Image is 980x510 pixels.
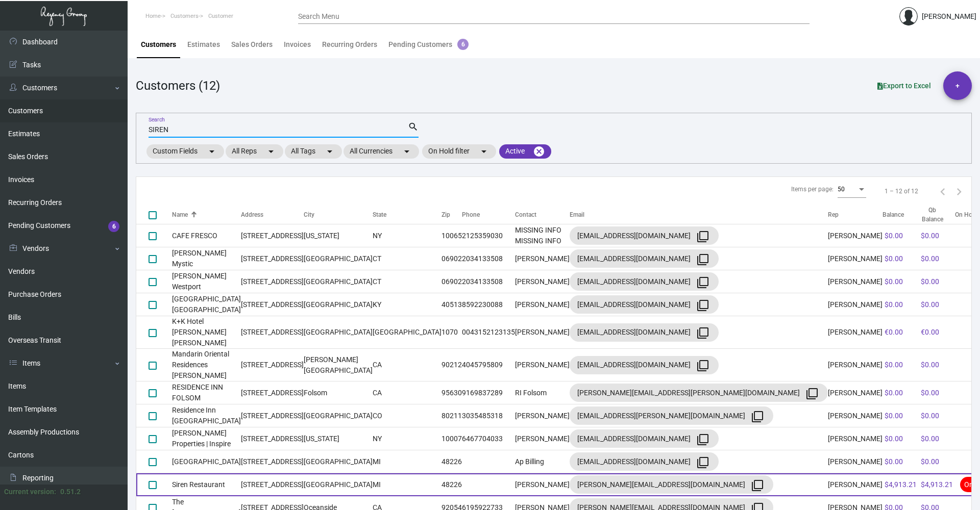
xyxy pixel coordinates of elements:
td: 10007 [442,427,462,450]
td: [PERSON_NAME] Westport [172,270,241,293]
div: 1 – 12 of 12 [885,187,918,196]
td: $0.00 [919,270,955,293]
td: CO [373,404,442,427]
td: RI Folsom [515,381,570,404]
img: admin@bootstrapmaster.com [899,7,918,25]
mat-icon: filter_none [697,253,709,266]
td: [PERSON_NAME] [515,473,570,496]
td: RESIDENCE INN FOLSOM [172,381,241,404]
td: CAFE FRESCO [172,224,241,247]
td: [PERSON_NAME] [515,270,570,293]
td: [PERSON_NAME] Properties | Inspire [172,427,241,450]
td: CT [373,270,442,293]
mat-icon: arrow_drop_down [401,145,413,158]
span: Home [145,13,161,19]
td: [PERSON_NAME][GEOGRAPHIC_DATA] [304,349,373,381]
mat-icon: filter_none [697,327,709,339]
div: Contact [515,210,536,219]
td: 06902 [442,270,462,293]
td: $0.00 [919,427,955,450]
div: Balance [883,210,904,219]
td: [GEOGRAPHIC_DATA] [304,450,373,473]
td: Siren Restaurant [172,473,241,496]
td: [PERSON_NAME] [515,427,570,450]
span: Customers [170,13,199,19]
div: Name [172,210,188,219]
div: Phone [462,210,515,219]
td: $0.00 [919,404,955,427]
th: Email [570,206,828,224]
div: [PERSON_NAME][EMAIL_ADDRESS][DOMAIN_NAME] [577,476,766,493]
td: Ap Billing [515,450,570,473]
td: [GEOGRAPHIC_DATA] [304,473,373,496]
mat-icon: arrow_drop_down [206,145,218,158]
div: Contact [515,210,570,219]
td: [PERSON_NAME] [828,404,883,427]
td: K+K Hotel [PERSON_NAME] [PERSON_NAME] [172,316,241,349]
mat-icon: arrow_drop_down [478,145,490,158]
div: Balance [883,210,919,219]
td: [STREET_ADDRESS] [241,224,304,247]
td: 48226 [442,473,462,496]
td: $0.00 [919,293,955,316]
td: NY [373,224,442,247]
td: $0.00 [919,381,955,404]
div: Address [241,210,263,219]
div: [PERSON_NAME][EMAIL_ADDRESS][PERSON_NAME][DOMAIN_NAME] [577,385,820,401]
td: $0.00 [919,349,955,381]
td: [GEOGRAPHIC_DATA] [304,316,373,349]
button: Export to Excel [869,76,939,95]
mat-chip: All Reps [226,144,283,159]
mat-icon: search [408,121,419,133]
td: 48226 [442,450,462,473]
td: [STREET_ADDRESS] [241,404,304,427]
td: [PERSON_NAME] [828,270,883,293]
mat-icon: arrow_drop_down [324,145,336,158]
div: Items per page: [791,185,834,194]
td: KY [373,293,442,316]
mat-chip: On Hold filter [422,144,496,159]
td: Residence Inn [GEOGRAPHIC_DATA] [172,404,241,427]
td: [US_STATE] [304,427,373,450]
td: [STREET_ADDRESS] [241,450,304,473]
span: + [955,71,960,100]
td: [GEOGRAPHIC_DATA] [373,316,442,349]
div: State [373,210,442,219]
td: [PERSON_NAME] [828,293,883,316]
td: 2034133508 [462,247,515,270]
div: Recurring Orders [322,39,377,50]
td: 90212 [442,349,462,381]
td: MI [373,473,442,496]
div: Rep [828,210,883,219]
div: Pending Customers [388,39,469,50]
div: [EMAIL_ADDRESS][DOMAIN_NAME] [577,357,711,373]
td: [STREET_ADDRESS] [241,427,304,450]
div: [EMAIL_ADDRESS][DOMAIN_NAME] [577,453,711,470]
div: Rep [828,210,839,219]
span: €0.00 [885,328,903,336]
div: Estimates [187,39,220,50]
button: + [943,71,972,100]
div: [EMAIL_ADDRESS][DOMAIN_NAME] [577,430,711,447]
mat-icon: filter_none [697,433,709,446]
div: Address [241,210,304,219]
td: [PERSON_NAME] [828,349,883,381]
div: Invoices [284,39,311,50]
td: [PERSON_NAME] [828,316,883,349]
div: [EMAIL_ADDRESS][DOMAIN_NAME] [577,227,711,244]
td: [GEOGRAPHIC_DATA] [304,293,373,316]
td: CA [373,349,442,381]
div: Customers (12) [136,76,220,95]
td: 80211 [442,404,462,427]
td: [STREET_ADDRESS] [241,293,304,316]
mat-icon: arrow_drop_down [265,145,277,158]
td: $0.00 [919,450,955,473]
td: [STREET_ADDRESS] [241,349,304,381]
td: [US_STATE] [304,224,373,247]
td: MISSING INFO MISSING INFO [515,224,570,247]
mat-chip: All Currencies [344,144,419,159]
td: [GEOGRAPHIC_DATA] [GEOGRAPHIC_DATA] [172,293,241,316]
td: $0.00 [919,224,955,247]
td: 40513 [442,293,462,316]
td: €0.00 [919,316,955,349]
